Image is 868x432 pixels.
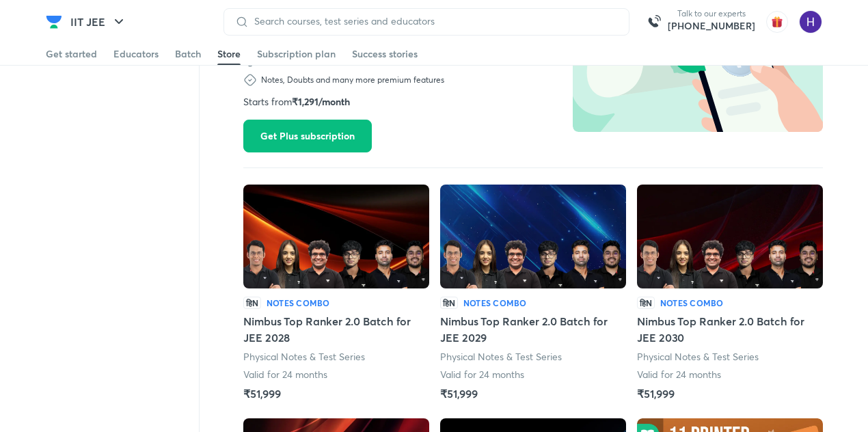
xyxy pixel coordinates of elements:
button: IIT JEE [62,8,135,36]
a: Educators [113,43,159,65]
a: Get started [46,43,97,65]
p: हिN [243,297,261,309]
p: Physical Notes & Test Series [243,350,366,364]
div: Success stories [352,47,418,61]
h5: ₹51,999 [440,386,477,402]
input: Search courses, test series and educators [249,16,618,27]
a: Batch [175,43,201,65]
p: Valid for 24 months [243,368,327,381]
p: Valid for 24 months [637,368,721,381]
p: Valid for 24 months [440,368,524,381]
div: Get started [46,47,97,61]
img: call-us [640,8,668,36]
div: Batch [175,47,201,61]
h6: Notes Combo [463,297,527,309]
p: Notes, Doubts and many more premium features [261,75,444,85]
h5: Nimbus Top Ranker 2.0 Batch for JEE 2028 [243,313,429,346]
img: avatar [766,11,788,33]
p: Physical Notes & Test Series [440,350,562,364]
button: Get Plus subscription [243,120,372,152]
h5: ₹51,999 [637,386,674,402]
h5: ₹51,999 [243,386,280,402]
a: Success stories [352,43,418,65]
div: Store [217,47,241,61]
h5: Nimbus Top Ranker 2.0 Batch for JEE 2030 [637,313,823,346]
img: Company Logo [46,14,62,30]
div: Subscription plan [257,47,336,61]
a: [PHONE_NUMBER] [668,19,755,33]
span: Get Plus subscription [260,129,355,143]
h6: Notes Combo [660,297,724,309]
p: Physical Notes & Test Series [637,350,759,364]
span: ₹ 1,291 /month [292,95,350,108]
p: Starts from [243,95,823,109]
img: Batch Thumbnail [243,185,429,288]
img: Batch Thumbnail [637,185,823,288]
h5: Nimbus Top Ranker 2.0 Batch for JEE 2029 [440,313,626,346]
div: Educators [113,47,159,61]
a: Subscription plan [257,43,336,65]
img: Hitesh Maheshwari [799,10,822,33]
p: हिN [440,297,458,309]
img: Batch Thumbnail [440,185,626,288]
h6: Notes Combo [267,297,330,309]
p: Talk to our experts [668,8,755,19]
a: Store [217,43,241,65]
p: हिN [637,297,655,309]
